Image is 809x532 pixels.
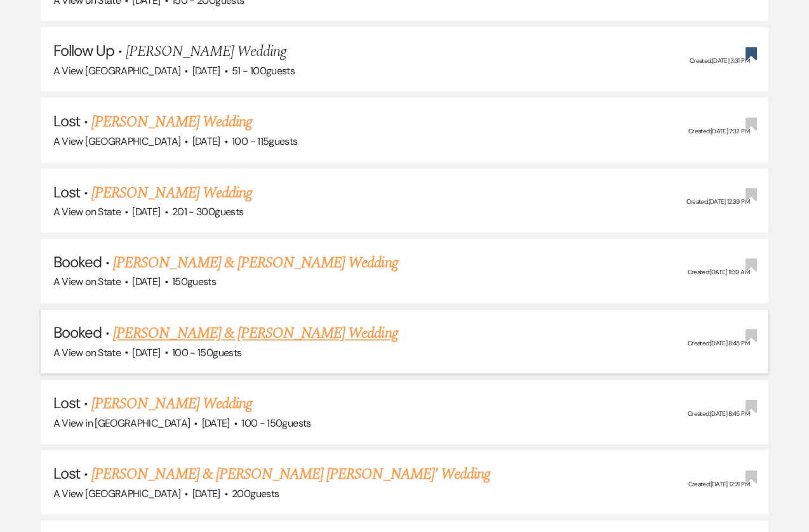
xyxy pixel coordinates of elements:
[688,269,749,277] span: Created: [DATE] 11:39 AM
[53,417,191,430] span: A View in [GEOGRAPHIC_DATA]
[688,409,749,418] span: Created: [DATE] 8:45 PM
[91,463,490,486] a: [PERSON_NAME] & [PERSON_NAME] [PERSON_NAME]' Wedding
[91,393,252,416] a: [PERSON_NAME] Wedding
[53,464,80,484] span: Lost
[202,417,230,430] span: [DATE]
[53,41,114,60] span: Follow Up
[686,197,749,206] span: Created: [DATE] 12:39 PM
[132,276,160,289] span: [DATE]
[53,347,121,360] span: A View on State
[172,205,243,218] span: 201 - 300 guests
[53,394,80,413] span: Lost
[53,135,181,148] span: A View [GEOGRAPHIC_DATA]
[91,182,252,204] a: [PERSON_NAME] Wedding
[132,347,160,360] span: [DATE]
[232,64,295,77] span: 51 - 100 guests
[126,40,286,63] span: [PERSON_NAME] Wedding
[53,182,80,202] span: Lost
[192,64,220,77] span: [DATE]
[192,135,220,148] span: [DATE]
[232,135,297,148] span: 100 - 115 guests
[132,205,160,218] span: [DATE]
[688,480,749,488] span: Created: [DATE] 12:21 PM
[192,488,220,501] span: [DATE]
[53,253,102,272] span: Booked
[53,64,181,77] span: A View [GEOGRAPHIC_DATA]
[232,488,279,501] span: 200 guests
[53,276,121,289] span: A View on State
[53,488,181,501] span: A View [GEOGRAPHIC_DATA]
[172,276,216,289] span: 150 guests
[53,205,121,218] span: A View on State
[688,127,749,135] span: Created: [DATE] 7:32 PM
[53,111,80,131] span: Lost
[53,323,102,343] span: Booked
[172,347,241,360] span: 100 - 150 guests
[91,110,252,133] a: [PERSON_NAME] Wedding
[113,252,398,275] a: [PERSON_NAME] & [PERSON_NAME] Wedding
[688,339,749,347] span: Created: [DATE] 8:45 PM
[241,417,311,430] span: 100 - 150 guests
[113,323,398,345] a: [PERSON_NAME] & [PERSON_NAME] Wedding
[690,57,749,65] span: Created: [DATE] 3:31 PM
